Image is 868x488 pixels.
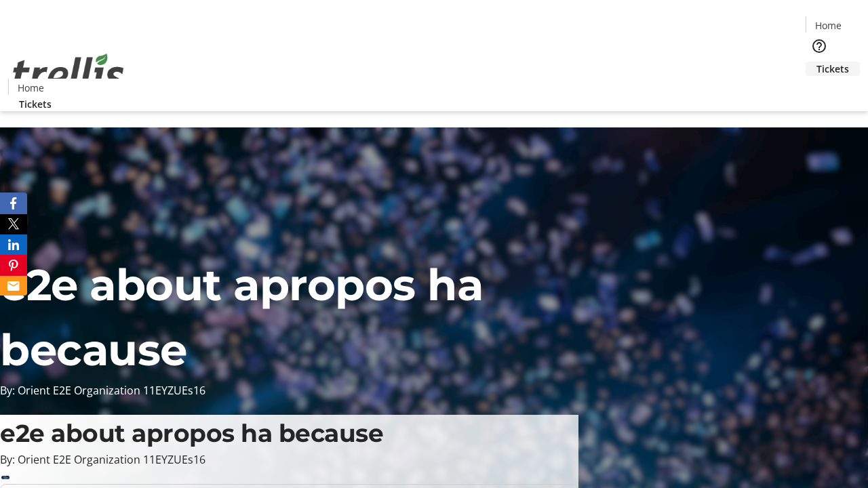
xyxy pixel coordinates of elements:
a: Tickets [806,62,860,76]
button: Help [806,33,833,60]
a: Home [9,81,52,95]
span: Tickets [816,62,849,76]
img: Orient E2E Organization 11EYZUEs16's Logo [8,39,129,106]
button: Cart [806,76,833,103]
a: Tickets [8,97,62,111]
span: Home [815,18,842,33]
span: Tickets [19,97,52,111]
a: Home [806,18,850,33]
span: Home [18,81,44,95]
